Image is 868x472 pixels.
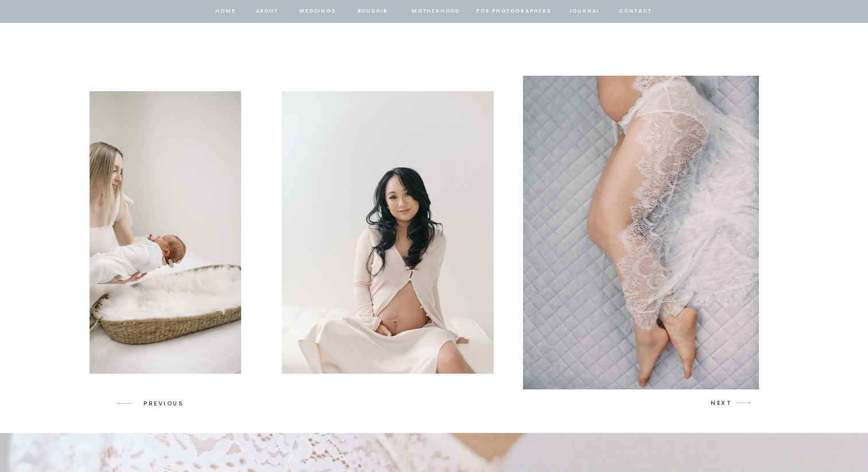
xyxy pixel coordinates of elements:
p: NEXT [711,398,733,408]
p: PREVIOUS [144,399,188,409]
a: BOUDOIR [356,6,389,17]
a: Weddings [298,6,337,17]
a: for photographers [476,6,551,17]
a: home [215,6,237,17]
img: legs and pregnant belly laying down with white lace robe with seattle maternity photographer Jacq... [523,76,758,389]
a: Motherhood [412,6,459,17]
a: journal [567,6,602,17]
img: blonde woman places baby in a basket all in white for seattle newborn photos with photographer Ja... [29,91,241,373]
a: about [255,6,279,17]
a: contact [617,6,654,17]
